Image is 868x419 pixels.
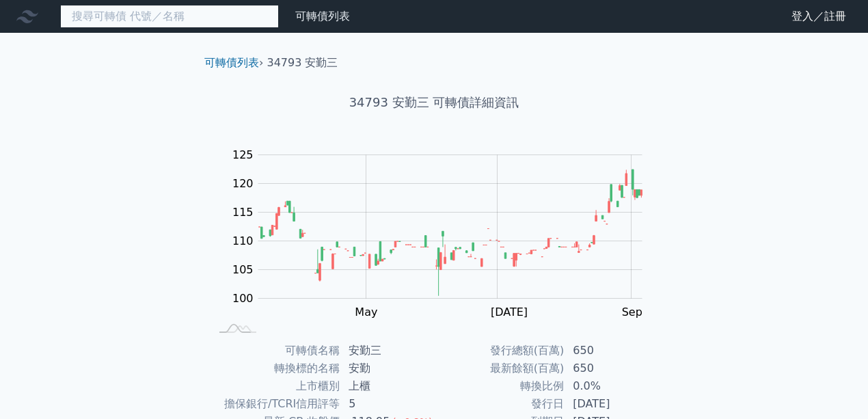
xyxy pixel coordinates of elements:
[434,342,565,360] td: 發行總額(百萬)
[210,360,340,377] td: 轉換標的名稱
[204,55,263,71] li: ›
[340,360,434,377] td: 安勤
[340,377,434,395] td: 上櫃
[340,342,434,360] td: 安勤三
[226,148,663,319] g: Chart
[232,177,254,190] tspan: 120
[204,56,259,69] a: 可轉債列表
[295,10,350,23] a: 可轉債列表
[565,377,658,395] td: 0.0%
[232,206,254,219] tspan: 115
[355,306,377,319] tspan: May
[193,93,675,112] h1: 34793 安勤三 可轉債詳細資訊
[232,148,254,161] tspan: 125
[434,360,565,377] td: 最新餘額(百萬)
[491,306,528,319] tspan: [DATE]
[781,5,857,27] a: 登入／註冊
[60,5,279,28] input: 搜尋可轉債 代號／名稱
[565,395,658,413] td: [DATE]
[565,360,658,377] td: 650
[434,395,565,413] td: 發行日
[565,342,658,360] td: 650
[267,55,338,71] li: 34793 安勤三
[434,377,565,395] td: 轉換比例
[210,342,340,360] td: 可轉債名稱
[210,395,340,413] td: 擔保銀行/TCRI信用評等
[622,306,642,319] tspan: Sep
[232,263,254,276] tspan: 105
[232,234,254,247] tspan: 110
[210,377,340,395] td: 上市櫃別
[232,292,254,305] tspan: 100
[340,395,434,413] td: 5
